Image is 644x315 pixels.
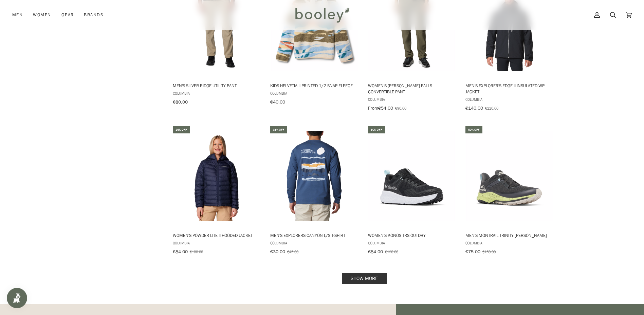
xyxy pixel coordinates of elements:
[368,96,456,102] span: Columbia
[367,131,457,221] img: Columbia Women's Konos TRS OutDry Black / Ultra Pink - Booley Galway
[173,275,556,282] div: Pagination
[368,82,456,95] span: Women's [PERSON_NAME] Falls Convertible Pant
[368,240,456,246] span: Columbia
[84,12,104,18] span: Brands
[173,248,188,255] span: €84.00
[368,248,383,255] span: €84.00
[173,232,261,238] span: Women's Powder Lite II Hooded Jacket
[173,240,261,246] span: Columbia
[270,82,358,89] span: Kids Helvetia II Printed 1/2 Snap Fleece
[173,126,190,133] div: 16% off
[33,12,51,18] span: Women
[61,12,74,18] span: Gear
[465,232,553,238] span: Men's Montrail Trinity [PERSON_NAME]
[378,105,393,111] span: €54.00
[395,105,406,111] span: €90.00
[342,273,387,284] a: Show more
[464,125,554,257] a: Men's Montrail Trinity AG II
[465,96,553,102] span: Columbia
[269,131,359,221] img: Columbia Men's Explorers Canyon L/S T-Shirt Dark Mountain/Torn Sunscape - Booley Galway
[173,99,188,105] span: €80.00
[270,240,358,246] span: Columbia
[172,131,262,221] img: Columbia Women's Powder Lite II Hooded Jacket Collegiate Navy - Booley Galway
[269,125,359,257] a: Men's Explorers Canyon L/S T-Shirt
[173,82,261,89] span: Men's Silver Ridge Utility Pant
[270,232,358,238] span: Men's Explorers Canyon L/S T-Shirt
[464,131,554,221] img: Columbia Men's Montrail Trinity AG II Dark Grey / Napa Green - Booley Galway
[270,126,287,133] div: 33% off
[482,249,496,255] span: €150.00
[465,126,482,133] div: 50% off
[287,249,298,255] span: €45.00
[385,249,398,255] span: €120.00
[270,248,285,255] span: €30.00
[465,240,553,246] span: Columbia
[190,249,203,255] span: €100.00
[270,99,285,105] span: €40.00
[173,90,261,96] span: Columbia
[465,105,483,111] span: €140.00
[12,12,23,18] span: Men
[368,232,456,238] span: Women's Konos TRS OutDry
[367,125,457,257] a: Women's Konos TRS OutDry
[465,248,480,255] span: €75.00
[292,5,352,25] img: Booley
[368,126,385,133] div: 30% off
[465,82,553,95] span: Men's Explorer's Edge II Insulated WP Jacket
[270,90,358,96] span: Columbia
[368,105,378,111] span: From
[7,288,27,308] iframe: Button to open loyalty program pop-up
[172,125,262,257] a: Women's Powder Lite II Hooded Jacket
[485,105,498,111] span: €220.00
